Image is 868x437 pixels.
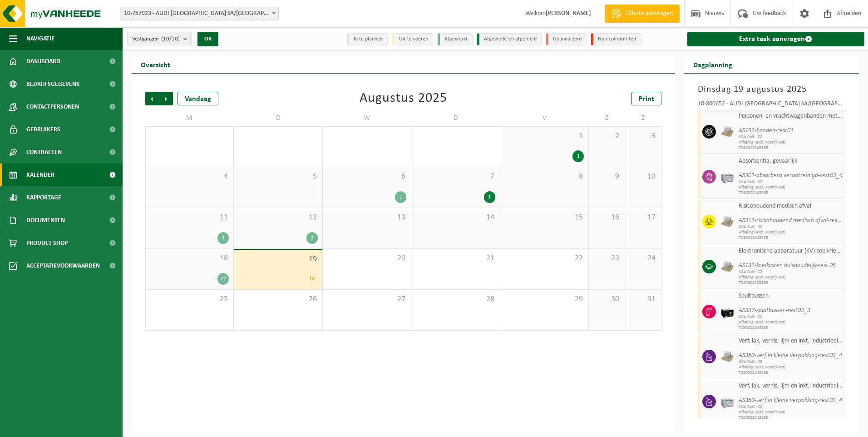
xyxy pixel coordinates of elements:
div: 1 [395,191,406,203]
span: T250002343585 [739,280,843,286]
strong: [PERSON_NAME] [546,10,591,17]
span: 15 [505,213,584,223]
span: Documenten [26,209,65,232]
div: 22 [217,273,229,285]
span: T250002343585 [739,190,843,196]
li: Non-conformiteit [591,33,641,45]
span: 6 [327,172,406,182]
span: 10-757923 - AUDI BRUSSELS SA/NV - VORST [120,7,278,20]
span: 25 [150,294,229,304]
td: Z [625,110,661,126]
span: 28 [416,294,495,304]
span: 21 [416,253,495,263]
span: 20 [327,253,406,263]
span: 18 [150,253,229,263]
span: T250002343585 [739,325,843,331]
td: D [234,110,322,126]
span: Verf, lak, vernis, lijm en inkt, industrieel in kleinverpakking [739,338,843,345]
a: Print [631,92,661,105]
div: Augustus 2025 [360,92,447,105]
span: 10 [630,172,656,182]
span: Afhaling (excl. voorrijkost) [739,365,843,370]
i: AS350-verf in kleine verpakking-rest03_4 [739,352,842,359]
span: Spuitbussen [739,293,843,300]
span: Navigatie [26,27,54,50]
h3: Dinsdag 19 augustus 2025 [698,83,846,96]
span: Dashboard [26,50,60,73]
div: 1 [484,191,495,203]
a: Offerte aanvragen [605,5,680,23]
span: T250002343585 [739,235,843,241]
img: LP-PA-00000-WDN-11 [720,125,734,139]
span: T250002343585 [739,145,843,151]
td: W [323,110,411,126]
div: 10-800652 - AUDI [GEOGRAPHIC_DATA] SA/[GEOGRAPHIC_DATA]-AFVALPARK C2-INGANG 1 - VORST [698,101,846,110]
li: Afgewerkt [438,33,473,45]
span: 14 [416,213,495,223]
span: 12 [238,213,317,223]
span: KGA Colli - C2 [739,404,843,410]
span: 10-757923 - AUDI BRUSSELS SA/NV - VORST [120,7,279,20]
span: 9 [593,172,620,182]
i: AS301-absorbens verontreinigd-rest03_4 [739,172,843,179]
span: Volgende [159,92,173,105]
span: Vestigingen [132,32,180,46]
span: 30 [593,294,620,304]
h2: Dagplanning [684,55,741,73]
span: 22 [505,253,584,263]
div: Vandaag [178,92,218,105]
span: Gebruikers [26,118,60,141]
span: Personen -en vrachtwagenbanden met en zonder velg [739,113,843,120]
span: 13 [327,213,406,223]
i: AS192-banden-rest01 [739,127,794,134]
h2: Overzicht [132,55,179,73]
span: Verf, lak, vernis, lijm en inkt, industrieel in kleinverpakking [739,382,843,390]
div: 1 [572,150,584,162]
span: 26 [238,294,317,304]
span: 29 [505,294,584,304]
span: 27 [327,294,406,304]
count: (10/10) [161,36,180,42]
i: AS312-risicohoudend medisch afval-rest06 [739,217,846,224]
span: 31 [630,294,656,304]
span: Offerte aanvragen [623,9,675,18]
span: KGA Colli - C2 [739,134,843,140]
span: 16 [593,213,620,223]
td: V [500,110,589,126]
span: KGA Colli - C2 [739,269,843,275]
img: LP-PA-00000-WDN-11 [720,350,734,363]
div: 14 [306,273,318,285]
li: Geannuleerd [546,33,587,45]
td: Z [589,110,625,126]
li: Uit te voeren [392,33,433,45]
span: 19 [238,254,317,264]
span: 23 [593,253,620,263]
span: KGA Colli - C2 [739,359,843,365]
span: Afhaling (excl. voorrijkost) [739,275,843,280]
span: Acceptatievoorwaarden [26,254,100,277]
button: Vestigingen(10/10) [127,32,192,45]
span: Bedrijfsgegevens [26,73,79,95]
span: Afhaling (excl. voorrijkost) [739,230,843,235]
li: In te plannen [347,33,388,45]
span: Afhaling (excl. voorrijkost) [739,185,843,190]
span: 2 [593,131,620,141]
div: 1 [217,232,229,244]
span: Kalender [26,164,54,186]
span: Contracten [26,141,62,164]
span: Print [639,95,654,103]
button: OK [197,32,218,46]
span: 5 [238,172,317,182]
span: T250002343585 [739,370,843,376]
span: 11 [150,213,229,223]
span: 1 [505,131,584,141]
span: 8 [505,172,584,182]
img: LP-PA-00000-WDN-11 [720,260,734,273]
div: 2 [306,232,318,244]
i: AS131-koelkasten huishoudelijk-rest 05 [739,262,836,269]
img: LP-PA-00000-WDN-11 [720,215,734,228]
li: Afgewerkt en afgemeld [477,33,542,45]
span: Contactpersonen [26,95,79,118]
span: 4 [150,172,229,182]
i: AS350-verf in kleine verpakking-rest03_4 [739,397,842,404]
